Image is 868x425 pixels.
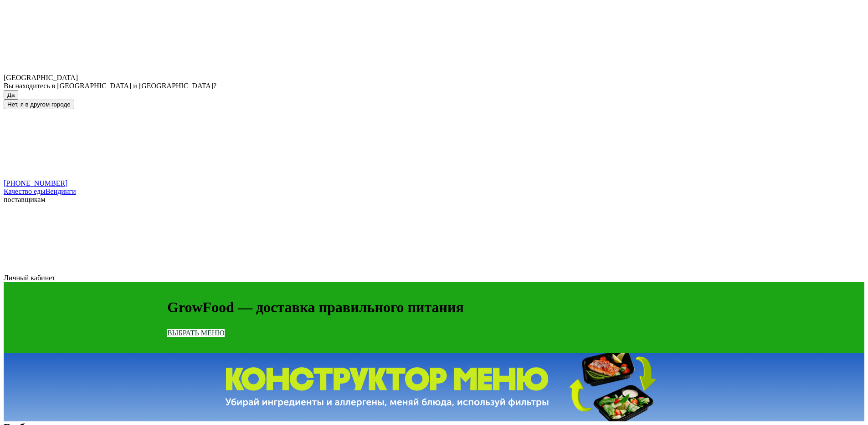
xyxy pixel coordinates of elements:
h1: GrowFood — доставка правильного питания [167,299,864,316]
div: Вы находитесь в [GEOGRAPHIC_DATA] и [GEOGRAPHIC_DATA]? [4,82,864,90]
a: ВЫБРАТЬ МЕНЮ [167,329,225,337]
button: Нет, я в другом городе [4,100,74,109]
div: поставщикам [4,196,864,204]
button: Да [4,90,18,100]
div: Личный кабинет [4,274,864,282]
a: Качество еды [4,187,46,195]
a: [PHONE_NUMBER] [4,109,864,187]
span: [GEOGRAPHIC_DATA] [4,74,78,81]
a: Вендинги [46,187,76,195]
